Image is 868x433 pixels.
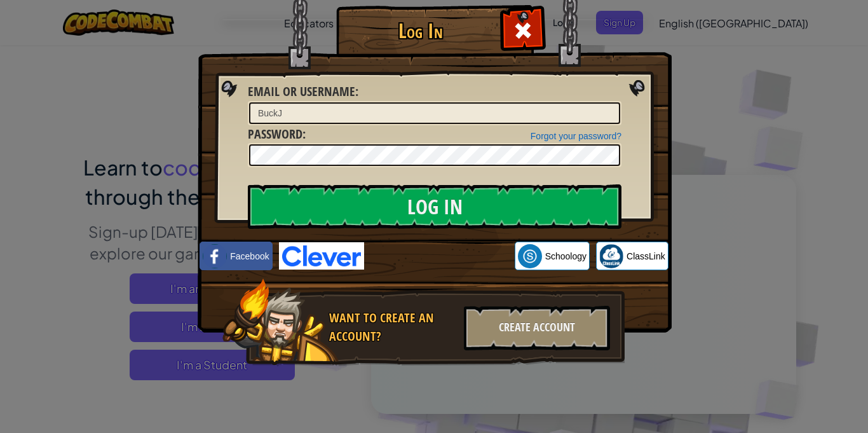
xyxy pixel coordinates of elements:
span: Facebook [230,250,269,263]
img: clever-logo-blue.png [279,242,364,270]
label: : [248,83,358,101]
span: ClassLink [627,250,665,263]
img: schoology.png [518,244,542,268]
input: Log In [248,184,621,229]
span: Password [248,125,302,142]
a: Forgot your password? [531,131,621,141]
iframe: Sign in with Google Button [364,242,515,270]
h1: Log In [339,20,501,42]
label: : [248,125,306,144]
span: Email or Username [248,83,355,100]
div: Want to create an account? [329,309,456,345]
span: Schoology [545,250,587,263]
div: Create Account [464,306,610,350]
img: classlink-logo-small.png [599,244,623,268]
img: facebook_small.png [203,244,227,268]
